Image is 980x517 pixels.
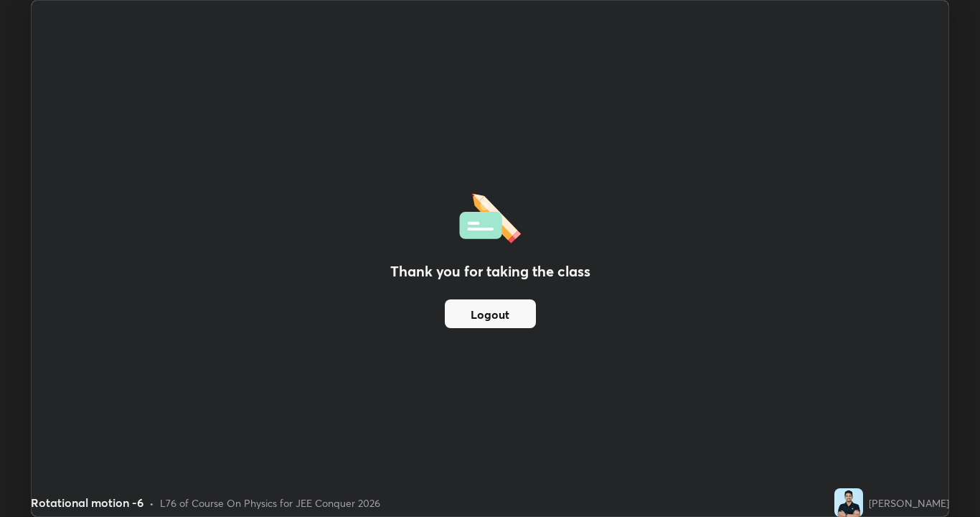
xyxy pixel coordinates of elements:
[160,495,380,511] div: L76 of Course On Physics for JEE Conquer 2026
[459,189,521,243] img: offlineFeedback.1438e8b3.svg
[390,261,590,282] h2: Thank you for taking the class
[869,495,949,511] div: [PERSON_NAME]
[149,495,154,511] div: •
[31,494,143,511] div: Rotational motion -6
[834,488,863,517] img: a8c2744b4dbf429fb825013d7c421360.jpg
[445,299,536,328] button: Logout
